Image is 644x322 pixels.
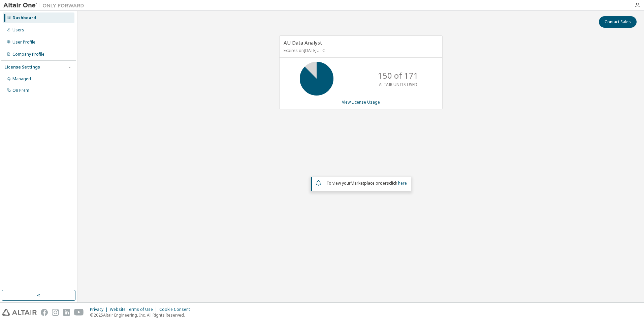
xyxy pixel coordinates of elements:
div: Company Profile [12,52,44,57]
span: AU Data Analyst [284,39,322,46]
a: here [398,180,407,186]
div: License Settings [4,64,40,70]
div: Website Terms of Use [110,307,159,312]
img: instagram.svg [52,309,59,316]
div: Users [12,27,24,33]
img: Altair One [3,2,88,9]
div: Managed [12,76,31,82]
div: On Prem [12,88,29,93]
div: Privacy [90,307,110,312]
div: User Profile [12,39,35,45]
img: youtube.svg [74,309,84,316]
em: Marketplace orders [351,180,389,186]
p: Expires on [DATE] UTC [284,48,437,53]
p: © 2025 Altair Engineering, Inc. All Rights Reserved. [90,312,194,318]
div: Cookie Consent [159,307,194,312]
p: 150 of 171 [378,70,418,81]
a: View License Usage [342,99,380,105]
span: To view your click [326,180,407,186]
img: facebook.svg [41,309,48,316]
p: ALTAIR UNITS USED [379,82,417,87]
div: Dashboard [12,15,36,21]
img: linkedin.svg [63,309,70,316]
img: altair_logo.svg [2,309,37,316]
button: Contact Sales [599,16,637,28]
